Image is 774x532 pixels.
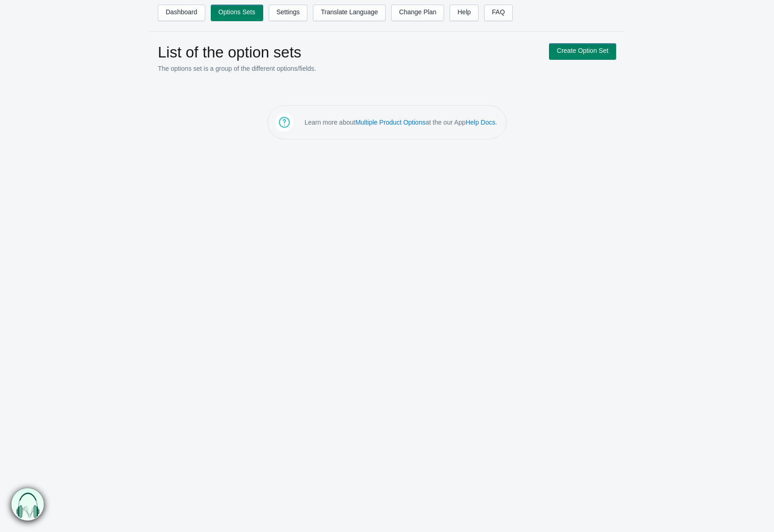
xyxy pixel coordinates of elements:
[484,5,513,21] a: FAQ
[355,119,426,126] a: Multiple Product Options
[158,43,540,62] h1: List of the option sets
[158,5,205,21] a: Dashboard
[305,118,497,127] p: Learn more about at the our App .
[12,488,44,521] img: bxm.png
[391,5,444,21] a: Change Plan
[211,5,263,21] a: Options Sets
[158,64,540,73] p: The options set is a group of the different options/fields.
[450,5,479,21] a: Help
[313,5,386,21] a: Translate Language
[269,5,308,21] a: Settings
[549,43,616,60] a: Create Option Set
[466,119,496,126] a: Help Docs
